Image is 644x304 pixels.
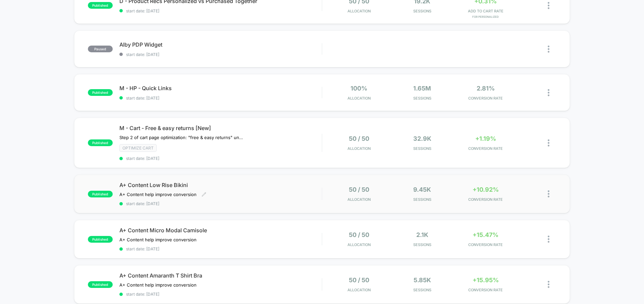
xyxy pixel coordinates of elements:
[548,89,549,96] img: close
[349,135,369,142] span: 50 / 50
[119,156,322,161] span: start date: [DATE]
[119,125,322,131] span: M - Cart - Free & easy returns [New]
[477,85,495,92] span: 2.81%
[548,2,549,9] img: close
[119,41,322,48] span: Alby PDP Widget
[455,288,516,292] span: CONVERSION RATE
[88,139,113,146] span: published
[88,2,113,9] span: published
[392,197,452,202] span: Sessions
[349,186,369,193] span: 50 / 50
[347,242,371,247] span: Allocation
[548,281,549,288] img: close
[351,85,367,92] span: 100%
[548,236,549,243] img: close
[473,277,499,284] span: +15.95%
[119,201,322,206] span: start date: [DATE]
[347,197,371,202] span: Allocation
[119,96,322,101] span: start date: [DATE]
[416,231,428,238] span: 2.1k
[119,272,322,279] span: A+ Content Amaranth T Shirt Bra
[119,237,197,242] span: A+ Content help improve conversion
[548,46,549,53] img: close
[392,242,452,247] span: Sessions
[349,277,369,284] span: 50 / 50
[548,139,549,146] img: close
[119,292,322,297] span: start date: [DATE]
[119,182,322,188] span: A+ Content Low Rise Bikini
[119,246,322,251] span: start date: [DATE]
[455,15,516,18] span: for Personalized
[548,190,549,197] img: close
[347,96,371,101] span: Allocation
[88,46,113,52] span: paused
[455,9,516,13] span: ADD TO CART RATE
[473,186,499,193] span: +10.92%
[392,96,452,101] span: Sessions
[473,231,498,238] span: +15.47%
[119,144,157,152] span: Optimize cart
[413,135,431,142] span: 32.9k
[475,135,496,142] span: +1.19%
[455,197,516,202] span: CONVERSION RATE
[413,186,431,193] span: 9.45k
[88,236,113,243] span: published
[349,231,369,238] span: 50 / 50
[119,52,322,57] span: start date: [DATE]
[119,282,197,288] span: A+ Content help improve conversion
[392,288,452,292] span: Sessions
[414,277,431,284] span: 5.85k
[119,85,322,92] span: M - HP - Quick Links
[119,8,322,13] span: start date: [DATE]
[455,242,516,247] span: CONVERSION RATE
[392,9,452,13] span: Sessions
[455,96,516,101] span: CONVERSION RATE
[455,146,516,151] span: CONVERSION RATE
[88,89,113,96] span: published
[119,192,197,197] span: A+ Content help improve conversion
[88,281,113,288] span: published
[413,85,431,92] span: 1.65M
[347,288,371,292] span: Allocation
[392,146,452,151] span: Sessions
[119,135,244,140] span: Step 2 of cart page optimization: "free & easy returns" under cart CTA
[119,227,322,234] span: A+ Content Micro Modal Camisole
[88,191,113,197] span: published
[347,146,371,151] span: Allocation
[347,9,371,13] span: Allocation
